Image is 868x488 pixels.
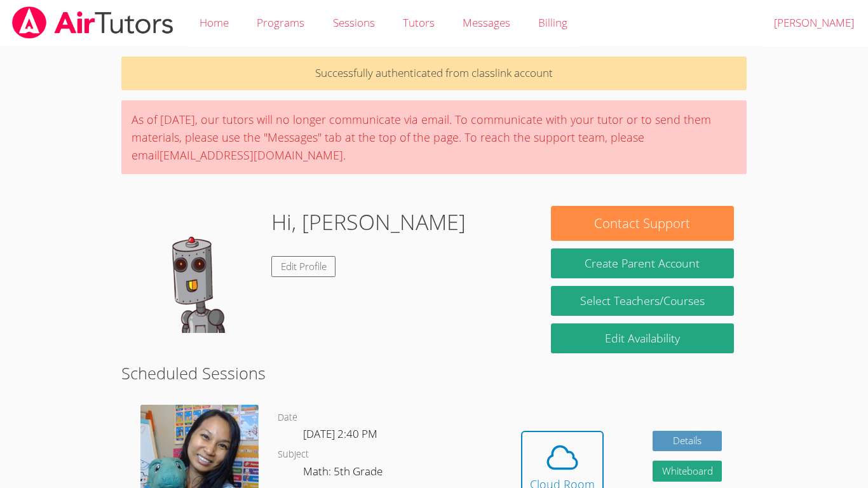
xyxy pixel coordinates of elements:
img: default.png [134,206,261,333]
div: As of [DATE], our tutors will no longer communicate via email. To communicate with your tutor or ... [121,100,747,174]
span: [DATE] 2:40 PM [303,426,377,441]
h2: Scheduled Sessions [121,361,747,385]
a: Details [653,431,722,452]
button: Whiteboard [653,461,722,482]
a: Select Teachers/Courses [551,286,734,316]
p: Successfully authenticated from classlink account [121,57,747,90]
span: Messages [463,15,510,30]
dd: Math: 5th Grade [303,463,385,484]
a: Edit Profile [271,256,336,277]
dt: Subject [278,447,309,463]
h1: Hi, [PERSON_NAME] [271,206,466,238]
a: Edit Availability [551,323,734,353]
button: Create Parent Account [551,248,734,278]
dt: Date [278,410,297,426]
img: airtutors_banner-c4298cdbf04f3fff15de1276eac7730deb9818008684d7c2e4769d2f7ddbe033.png [11,6,175,39]
button: Contact Support [551,206,734,241]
